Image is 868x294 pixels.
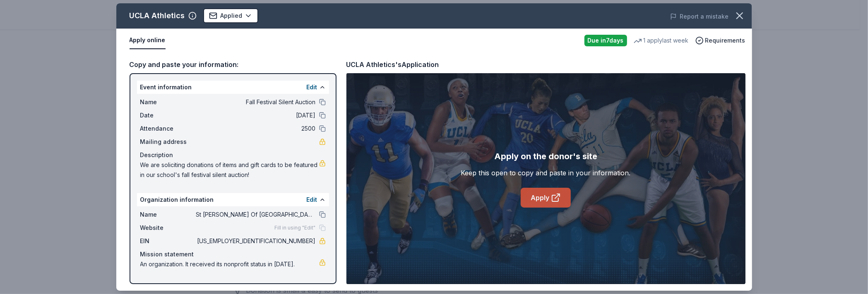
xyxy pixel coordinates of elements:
[695,36,745,45] button: Requirements
[521,188,571,208] a: Apply
[196,236,316,246] span: [US_EMPLOYER_IDENTIFICATION_NUMBER]
[461,168,631,178] div: Keep this open to copy and paste in your information.
[137,81,329,94] div: Event information
[346,59,439,70] div: UCLA Athletics's Application
[140,110,196,120] span: Date
[196,97,316,107] span: Fall Festival Silent Auction
[221,11,243,21] span: Applied
[140,124,196,134] span: Attendance
[494,150,597,163] div: Apply on the donor's site
[140,97,196,107] span: Name
[196,110,316,120] span: [DATE]
[584,35,627,46] div: Due in 7 days
[130,9,185,22] div: UCLA Athletics
[140,150,326,160] div: Description
[307,195,317,205] button: Edit
[140,210,196,220] span: Name
[705,36,745,45] span: Requirements
[196,210,316,220] span: St [PERSON_NAME] Of [GEOGRAPHIC_DATA]
[137,193,329,206] div: Organization information
[140,160,319,180] span: We are soliciting donations of items and gift cards to be featured in our school's fall festival ...
[140,137,196,147] span: Mailing address
[140,249,326,259] div: Mission statement
[203,8,258,23] button: Applied
[130,32,166,49] button: Apply online
[634,36,689,45] div: 1 apply last week
[140,236,196,246] span: EIN
[307,82,317,92] button: Edit
[140,259,319,269] span: An organization. It received its nonprofit status in [DATE].
[275,225,316,231] span: Fill in using "Edit"
[670,12,729,22] button: Report a mistake
[140,223,196,233] span: Website
[130,59,337,70] div: Copy and paste your information:
[196,124,316,134] span: 2500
